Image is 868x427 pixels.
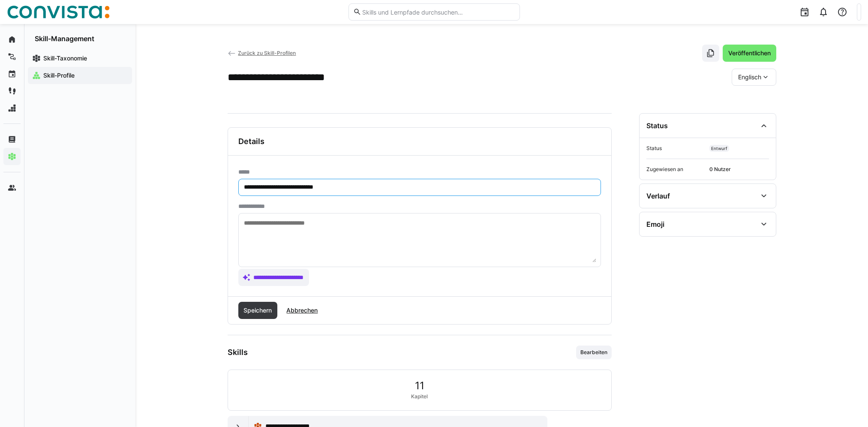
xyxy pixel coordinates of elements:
[646,192,670,200] div: Verlauf
[228,50,296,56] a: Zurück zu Skill-Profilen
[415,380,424,391] span: 11
[361,8,515,16] input: Skills und Lernpfade durchsuchen…
[711,146,727,151] span: Entwurf
[285,306,319,315] span: Abbrechen
[228,348,248,357] h3: Skills
[238,137,264,146] h3: Details
[646,220,664,229] div: Emoji
[646,145,706,152] span: Status
[580,349,608,356] span: Bearbeiten
[281,302,323,319] button: Abbrechen
[738,73,761,81] span: Englisch
[238,302,278,319] button: Speichern
[411,393,428,400] span: Kapitel
[242,306,273,315] span: Speichern
[646,166,706,173] span: Zugewiesen an
[723,45,776,62] button: Veröffentlichen
[646,121,668,130] div: Status
[709,166,769,173] span: 0 Nutzer
[727,49,772,57] span: Veröffentlichen
[576,346,612,359] button: Bearbeiten
[238,50,296,56] span: Zurück zu Skill-Profilen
